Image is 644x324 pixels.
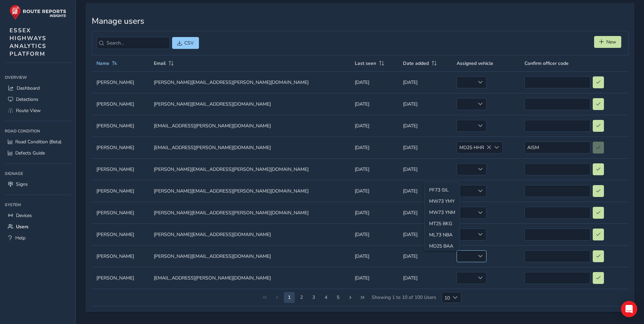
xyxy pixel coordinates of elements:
td: [DATE] [350,202,398,223]
span: Showing 1 to 10 of 100 Users [369,292,439,303]
div: System [5,200,71,210]
input: Search... [97,37,170,49]
a: Route View [5,105,71,116]
td: [PERSON_NAME] [92,115,149,137]
td: [EMAIL_ADDRESS][PERSON_NAME][DOMAIN_NAME] [149,137,350,158]
li: MT25 BKG [424,218,460,229]
td: [PERSON_NAME][EMAIL_ADDRESS][PERSON_NAME][DOMAIN_NAME] [149,158,350,180]
a: Defects Guide [5,147,71,159]
span: Date added [403,60,429,67]
a: Users [5,221,71,232]
span: Dashboard [17,85,40,91]
td: [PERSON_NAME] [92,158,149,180]
span: ESSEX HIGHWAYS ANALYTICS PLATFORM [10,26,47,58]
td: [DATE] [398,93,452,115]
button: Page 6 [333,292,344,303]
button: Page 4 [308,292,319,303]
td: [DATE] [350,267,398,289]
button: Next Page [345,292,356,303]
div: Open Intercom Messenger [621,301,637,317]
a: Road Condition (Beta) [5,136,71,147]
button: Last Page [357,292,368,303]
li: MD25 BAA [424,240,460,252]
td: [PERSON_NAME] [92,137,149,158]
td: [PERSON_NAME] [92,202,149,223]
span: Users [16,223,29,230]
td: [EMAIL_ADDRESS][PERSON_NAME][DOMAIN_NAME] [149,115,350,137]
a: Devices [5,210,71,221]
td: [PERSON_NAME] [92,71,149,93]
div: Signage [5,168,71,179]
td: [DATE] [350,180,398,202]
td: [DATE] [350,158,398,180]
div: Overview [5,72,71,83]
h3: Manage users [92,16,629,26]
td: [PERSON_NAME][EMAIL_ADDRESS][DOMAIN_NAME] [149,223,350,245]
span: Confirm officer code [525,60,569,67]
a: Help [5,232,71,244]
span: Last seen [355,60,376,67]
td: [DATE] [350,115,398,137]
li: ML73 NBA [424,229,460,240]
div: Choose [450,292,461,303]
li: PF73 0JL [424,184,460,196]
span: Name [96,60,109,67]
span: Signs [16,181,28,187]
td: [EMAIL_ADDRESS][PERSON_NAME][DOMAIN_NAME] [149,267,350,289]
span: Email [154,60,166,67]
span: Assigned vehicle [457,60,493,67]
td: [DATE] [398,267,452,289]
td: [PERSON_NAME][EMAIL_ADDRESS][PERSON_NAME][DOMAIN_NAME] [149,202,350,223]
td: [PERSON_NAME][EMAIL_ADDRESS][PERSON_NAME][DOMAIN_NAME] [149,71,350,93]
td: [DATE] [398,115,452,137]
span: MD25 HHR [457,142,491,153]
td: [PERSON_NAME] [92,245,149,267]
button: Page 3 [296,292,307,303]
td: [PERSON_NAME] [92,180,149,202]
td: [PERSON_NAME] [92,267,149,289]
td: [DATE] [398,71,452,93]
img: rr logo [10,5,66,20]
button: Page 5 [320,292,331,303]
td: [DATE] [350,223,398,245]
li: MW73 YMY [424,196,460,207]
td: [DATE] [398,158,452,180]
td: [DATE] [350,245,398,267]
td: [PERSON_NAME][EMAIL_ADDRESS][PERSON_NAME][DOMAIN_NAME] [149,180,350,202]
td: [DATE] [398,137,452,158]
td: [DATE] [398,202,452,223]
td: [DATE] [398,245,452,267]
span: Defects Guide [15,150,45,156]
td: [PERSON_NAME] [92,93,149,115]
td: [PERSON_NAME] [92,223,149,245]
a: Detections [5,94,71,105]
span: Route View [16,107,41,114]
a: Signs [5,179,71,190]
td: [DATE] [398,223,452,245]
a: Dashboard [5,83,71,94]
span: CSV [184,40,194,46]
td: [DATE] [350,137,398,158]
td: [DATE] [350,93,398,115]
span: 10 [442,292,450,303]
span: Devices [16,212,32,219]
button: CSV [172,37,199,49]
td: [PERSON_NAME][EMAIL_ADDRESS][DOMAIN_NAME] [149,245,350,267]
span: Road Condition (Beta) [15,139,61,145]
td: [PERSON_NAME][EMAIL_ADDRESS][DOMAIN_NAME] [149,93,350,115]
div: Road Condition [5,126,71,136]
li: MW73 YNM [424,207,460,218]
button: Page 2 [284,292,295,303]
span: Help [15,235,25,241]
td: [DATE] [350,71,398,93]
span: Detections [16,96,38,103]
td: [DATE] [398,180,452,202]
button: New [594,36,621,48]
span: New [606,39,616,45]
